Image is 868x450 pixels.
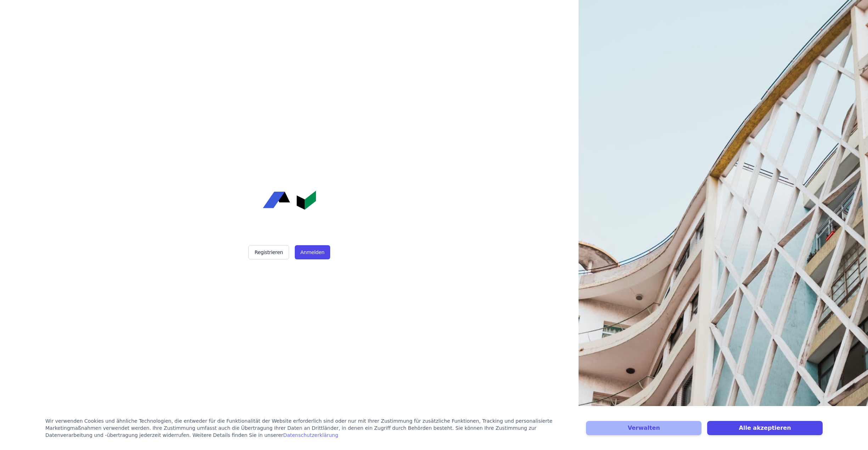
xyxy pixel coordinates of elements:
button: Registrieren [248,245,289,259]
button: Anmelden [295,245,330,259]
img: Concular [263,191,316,210]
a: Datenschutzerklärung [283,432,338,438]
button: Verwalten [586,421,701,435]
button: Alle akzeptieren [707,421,823,435]
div: Wir verwenden Cookies und ähnliche Technologien, die entweder für die Funktionalität der Website ... [45,417,577,439]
